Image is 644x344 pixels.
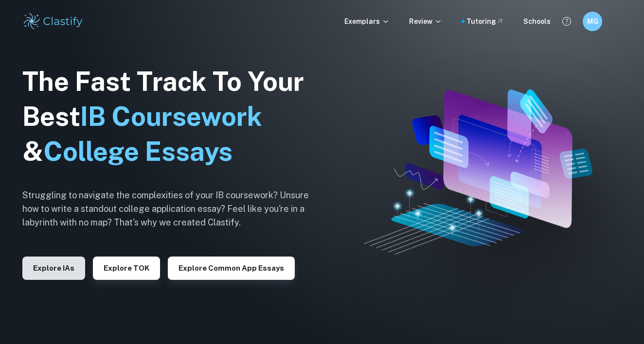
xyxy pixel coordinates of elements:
[93,257,160,280] button: Explore TOK
[22,12,84,31] img: Clastify logo
[587,16,598,27] h6: MG
[466,16,504,27] a: Tutoring
[523,16,551,27] a: Schools
[80,101,262,132] span: IB Coursework
[168,263,295,272] a: Explore Common App essays
[168,257,295,280] button: Explore Common App essays
[364,89,592,255] img: Clastify hero
[22,64,324,169] h1: The Fast Track To Your Best &
[558,13,575,30] button: Help and Feedback
[43,136,233,167] span: College Essays
[409,16,442,27] p: Review
[22,189,324,229] h6: Struggling to navigate the complexities of your IB coursework? Unsure how to write a standout col...
[583,12,602,31] button: MG
[22,257,85,280] button: Explore IAs
[344,16,390,27] p: Exemplars
[93,263,160,272] a: Explore TOK
[22,263,85,272] a: Explore IAs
